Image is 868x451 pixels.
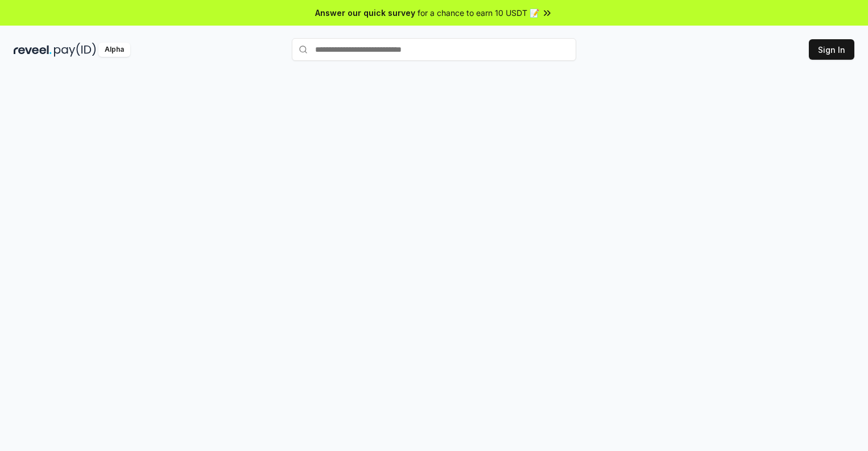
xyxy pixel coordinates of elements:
[14,43,52,57] img: reveel_dark
[315,7,415,19] span: Answer our quick survey
[809,39,854,60] button: Sign In
[418,7,539,19] span: for a chance to earn 10 USDT 📝
[98,43,130,57] div: Alpha
[54,43,96,57] img: pay_id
